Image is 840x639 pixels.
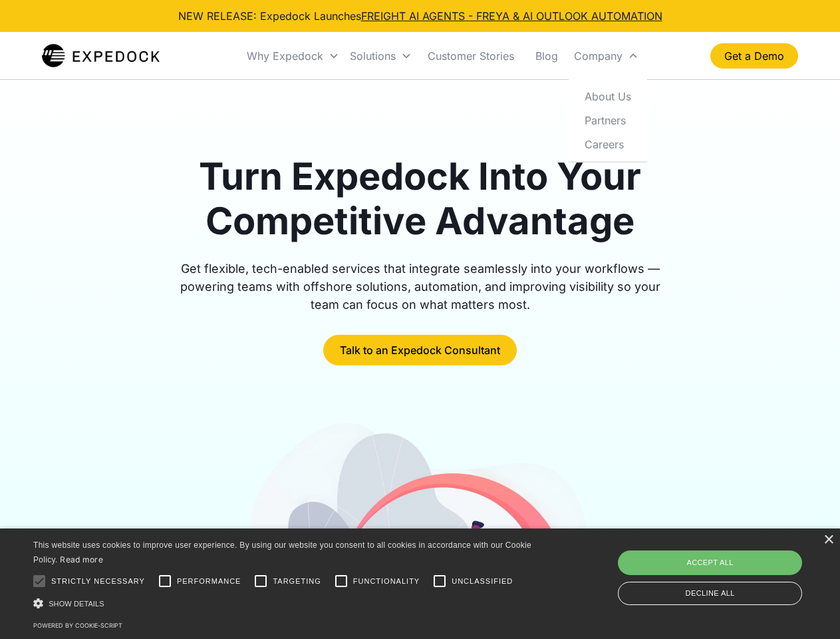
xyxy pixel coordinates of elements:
[273,576,321,587] span: Targeting
[619,495,840,639] iframe: Chat Widget
[42,43,160,69] a: home
[178,8,662,24] div: NEW RELEASE: Expedock Launches
[710,43,798,69] a: Get a Demo
[569,79,647,162] nav: Company
[247,49,323,63] div: Why Expedock
[177,576,241,587] span: Performance
[33,540,531,565] span: This website uses cookies to improve user experience. By using our website you consent to all coo...
[33,622,122,629] a: Powered by cookie-script
[49,600,104,608] span: Show details
[574,108,642,132] a: Partners
[574,132,642,156] a: Careers
[353,576,420,587] span: Functionality
[241,33,345,79] div: Why Expedock
[361,9,662,23] a: FREIGHT AI AGENTS - FREYA & AI OUTLOOK AUTOMATION
[60,554,103,564] a: Read more
[569,33,644,79] div: Company
[574,49,623,63] div: Company
[42,43,160,69] img: Expedock Logo
[345,33,417,79] div: Solutions
[350,49,396,63] div: Solutions
[51,576,145,587] span: Strictly necessary
[574,84,642,108] a: About Us
[525,33,569,79] a: Blog
[452,576,513,587] span: Unclassified
[33,596,536,610] div: Show details
[417,33,525,79] a: Customer Stories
